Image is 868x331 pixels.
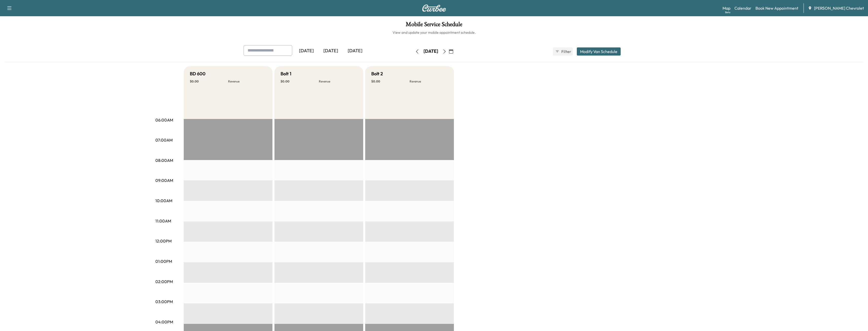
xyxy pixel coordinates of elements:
h5: Bolt 1 [281,70,291,77]
button: Modify Van Schedule [577,47,621,56]
p: 09:00AM [155,177,173,183]
p: $ 0.00 [371,79,410,83]
p: 12:00PM [155,238,172,244]
p: $ 0.00 [190,79,228,83]
p: 11:00AM [155,218,171,224]
div: [DATE] [343,45,367,57]
div: Beta [725,10,730,14]
p: 08:00AM [155,157,173,163]
p: 03:00PM [155,299,173,305]
p: 10:00AM [155,198,172,204]
p: 02:00PM [155,278,173,285]
h5: Bolt 2 [371,70,383,77]
p: 04:00PM [155,319,173,325]
button: Filter [553,47,573,56]
span: Filter [561,48,570,55]
span: [PERSON_NAME] Chevrolet [814,5,864,11]
p: $ 0.00 [281,79,319,83]
p: Revenue [228,79,266,83]
h1: Mobile Service Schedule [5,21,863,30]
img: Curbee Logo [422,5,446,12]
p: Revenue [410,79,448,83]
p: 07:00AM [155,137,173,143]
p: 06:00AM [155,117,173,123]
h5: BD 600 [190,70,206,77]
div: [DATE] [423,48,438,55]
p: 01:00PM [155,258,172,264]
h6: View and update your mobile appointment schedule. [5,30,863,35]
div: [DATE] [319,45,343,57]
a: MapBeta [723,5,730,11]
p: Revenue [319,79,357,83]
a: Calendar [734,5,751,11]
a: Book New Appointment [755,5,798,11]
div: [DATE] [294,45,319,57]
